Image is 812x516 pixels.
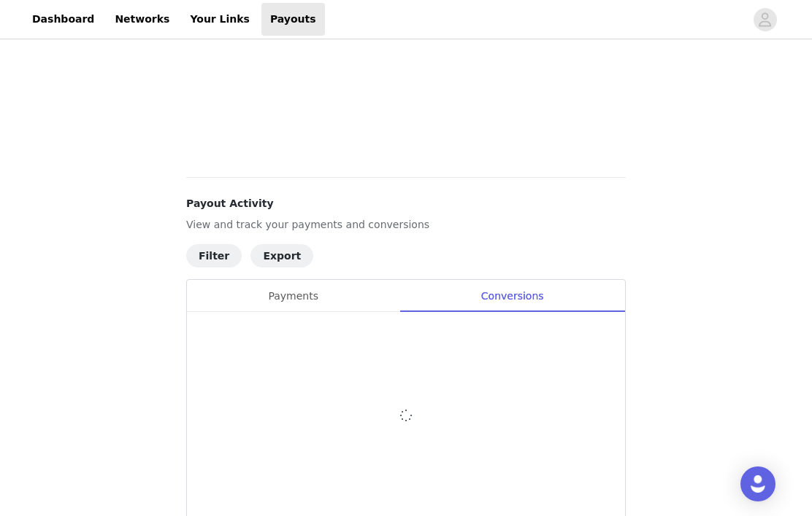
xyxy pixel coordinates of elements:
[758,8,772,31] div: avatar
[187,280,399,313] div: Payments
[261,3,325,36] a: Payouts
[250,244,313,267] button: Export
[106,3,178,36] a: Networks
[186,196,626,211] h4: Payout Activity
[399,280,625,313] div: Conversions
[186,217,626,232] p: View and track your payments and conversions
[186,244,242,267] button: Filter
[181,3,258,36] a: Your Links
[23,3,103,36] a: Dashboard
[740,466,775,501] div: Open Intercom Messenger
